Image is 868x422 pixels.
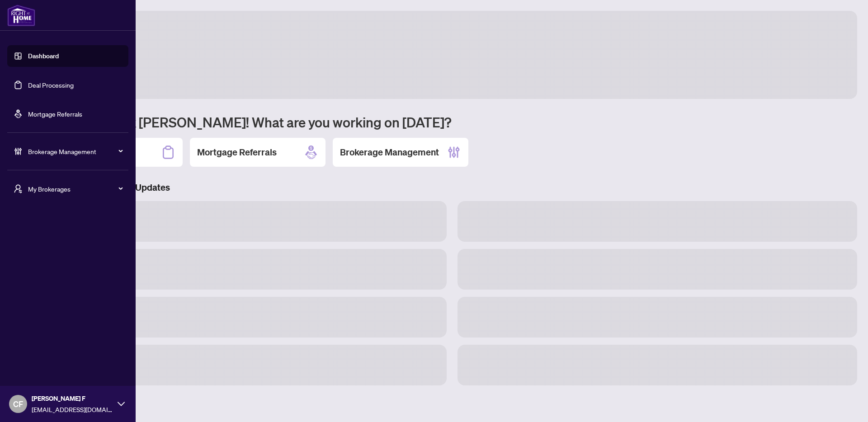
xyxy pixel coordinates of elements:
span: Brokerage Management [28,146,122,156]
span: [PERSON_NAME] F [32,394,113,403]
a: Deal Processing [28,81,74,89]
span: [EMAIL_ADDRESS][DOMAIN_NAME] [32,404,113,414]
h2: Brokerage Management [340,146,439,159]
a: Dashboard [28,52,59,60]
span: CF [13,398,23,410]
h2: Mortgage Referrals [197,146,277,159]
h3: Brokerage & Industry Updates [47,181,857,194]
span: user-switch [14,184,23,193]
h1: Welcome back [PERSON_NAME]! What are you working on [DATE]? [47,113,857,131]
a: Mortgage Referrals [28,110,82,118]
span: My Brokerages [28,184,122,194]
img: logo [7,5,35,26]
